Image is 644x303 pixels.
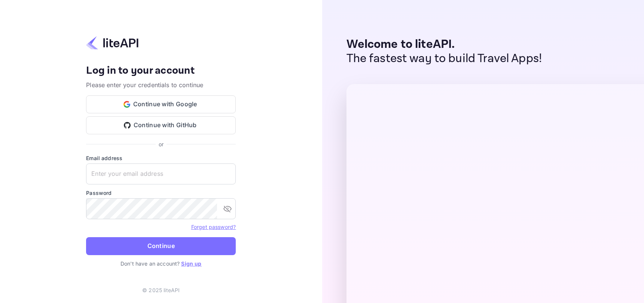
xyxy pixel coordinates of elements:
img: liteapi [86,36,138,50]
button: Continue with GitHub [86,116,236,134]
p: or [159,140,164,148]
p: © 2025 liteAPI [142,286,180,294]
a: Sign up [181,260,201,267]
p: The fastest way to build Travel Apps! [347,52,542,66]
p: Please enter your credentials to continue [86,80,236,89]
p: Welcome to liteAPI. [347,37,542,52]
button: Continue [86,237,236,255]
button: Continue with Google [86,95,236,113]
label: Email address [86,154,236,162]
label: Password [86,189,236,197]
h4: Log in to your account [86,64,236,77]
a: Forget password? [191,224,236,230]
p: Don't have an account? [86,260,236,267]
a: Forget password? [191,223,236,230]
button: toggle password visibility [220,201,235,216]
input: Enter your email address [86,163,236,184]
